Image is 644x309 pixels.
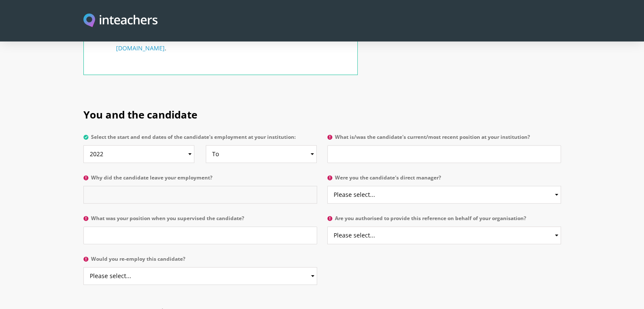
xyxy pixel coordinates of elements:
label: Were you the candidate's direct manager? [327,175,561,186]
label: Would you re-employ this candidate? [83,256,317,267]
label: What was your position when you supervised the candidate? [83,215,317,226]
span: You and the candidate [83,108,197,121]
label: Select the start and end dates of the candidate's employment at your institution: [83,134,317,145]
a: Visit this site's homepage [83,14,158,28]
label: Are you authorised to provide this reference on behalf of your organisation? [327,215,561,226]
label: What is/was the candidate's current/most recent position at your institution? [327,134,561,145]
img: Inteachers [83,14,158,28]
label: Why did the candidate leave your employment? [83,175,317,186]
